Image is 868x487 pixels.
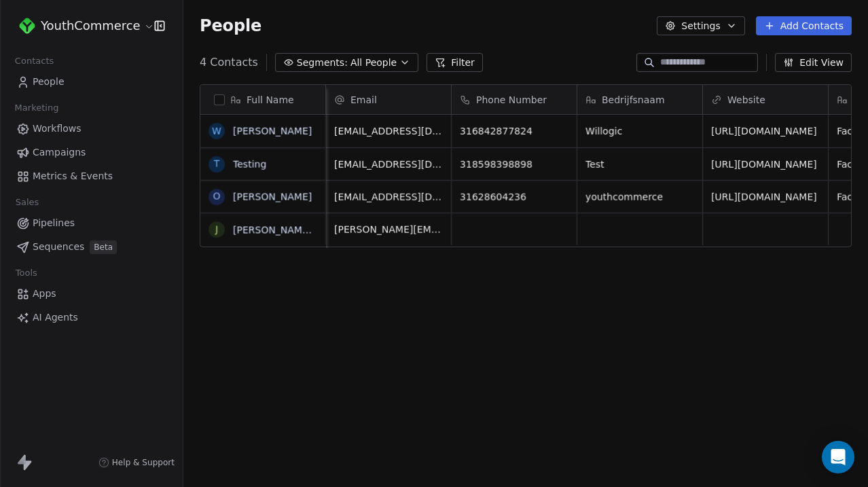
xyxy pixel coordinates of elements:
span: Segments: [297,56,348,70]
a: People [11,71,172,93]
button: Settings [657,16,744,35]
span: Tools [10,263,43,283]
span: Workflows [33,122,82,136]
a: [URL][DOMAIN_NAME] [711,192,817,202]
span: Willogic [585,124,694,138]
span: Full Name [247,93,294,107]
span: [EMAIL_ADDRESS][DOMAIN_NAME] [334,124,443,138]
a: [PERSON_NAME][EMAIL_ADDRESS][DOMAIN_NAME] [233,224,478,235]
div: W [212,124,221,139]
button: Edit View [775,53,852,72]
a: AI Agents [11,306,172,329]
span: 318598398898 [460,158,568,171]
img: YC%20tumbnail%20flavicon.png [19,18,35,34]
span: Beta [90,240,117,254]
span: 316842877824 [460,124,568,138]
span: YouthCommerce [41,17,141,35]
a: SequencesBeta [11,236,172,258]
a: [URL][DOMAIN_NAME] [711,159,817,170]
span: Contacts [9,51,60,71]
div: Phone Number [452,85,577,114]
span: Sequences [33,240,84,254]
span: [EMAIL_ADDRESS][DOMAIN_NAME] [334,190,443,204]
span: Email [350,93,377,107]
div: Open Intercom Messenger [822,441,854,473]
a: Metrics & Events [11,165,172,187]
a: Help & Support [98,457,175,468]
a: Apps [11,283,172,305]
a: [PERSON_NAME] [233,126,312,137]
div: T [214,157,220,171]
div: Email [326,85,451,114]
span: People [200,16,261,36]
span: Marketing [9,98,65,118]
span: youthcommerce [585,190,694,204]
div: o [213,190,220,204]
span: Campaigns [33,145,86,160]
span: [EMAIL_ADDRESS][DOMAIN_NAME] [334,158,443,171]
span: All People [350,56,397,70]
span: Test [585,158,694,171]
a: Testing [233,159,266,170]
span: Metrics & Events [33,169,113,183]
a: Pipelines [11,212,172,234]
div: j [215,222,218,236]
span: [PERSON_NAME][EMAIL_ADDRESS][DOMAIN_NAME] [334,223,443,236]
span: Pipelines [33,216,75,230]
span: People [33,75,65,89]
span: Phone Number [476,93,547,107]
button: Add Contacts [756,16,852,35]
span: Apps [33,287,56,301]
a: Campaigns [11,141,172,164]
span: AI Agents [33,310,78,325]
span: Help & Support [112,457,175,468]
div: Bedrijfsnaam [577,85,702,114]
span: Website [727,93,765,107]
span: 4 Contacts [200,54,258,71]
button: YouthCommerce [16,14,145,37]
span: Sales [10,192,45,213]
a: [PERSON_NAME] [233,192,312,202]
div: Website [703,85,828,114]
button: Filter [427,53,483,72]
span: Bedrijfsnaam [602,93,665,107]
a: Workflows [11,118,172,140]
div: grid [200,115,326,481]
div: Full Name [200,85,325,114]
a: [URL][DOMAIN_NAME] [711,126,817,137]
span: 31628604236 [460,190,568,204]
